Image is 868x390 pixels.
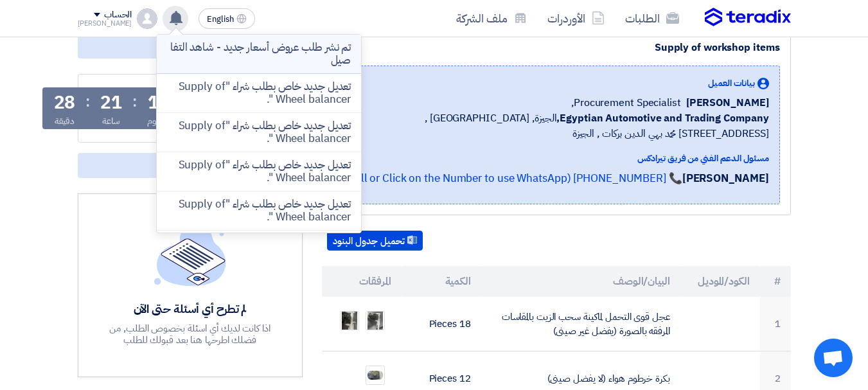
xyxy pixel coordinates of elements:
[571,95,681,111] span: Procurement Specialist,
[78,20,132,27] div: [PERSON_NAME]
[167,80,351,106] p: تعديل جديد خاص بطلب شراء "Supply of Wheel balancer ".
[132,90,137,113] div: :
[102,114,121,128] div: ساعة
[137,8,157,29] img: profile_test.png
[446,3,537,33] a: ملف الشركة
[199,8,255,29] button: English
[167,41,351,67] p: تم نشر طلب عروض أسعار جديد - شاهد التفاصيل
[708,76,755,90] span: بيانات العميل
[154,225,226,285] img: empty_state_list.svg
[680,266,760,297] th: الكود/الموديل
[402,297,481,351] td: 18 Pieces
[148,94,159,112] div: 1
[167,120,351,145] p: تعديل جديد خاص بطلب شراء "Supply of Wheel balancer ".
[78,34,303,58] div: مواعيد الطلب
[85,90,90,113] div: :
[760,266,791,297] th: #
[167,198,351,224] p: تعديل جديد خاص بطلب شراء "Supply of Wheel balancer ".
[104,10,132,21] div: الحساب
[682,170,769,186] strong: [PERSON_NAME]
[556,111,768,126] b: Egyptian Automotive and Trading Company,
[481,266,680,297] th: البيان/الوصف
[402,266,481,297] th: الكمية
[705,8,791,27] img: Teradix logo
[341,306,359,336] img: WhatsApp_Image__at__PM_1760446968428.jpeg
[96,301,284,316] div: لم تطرح أي أسئلة حتى الآن
[55,114,75,128] div: دقيقة
[147,114,159,128] div: يوم
[322,266,402,297] th: المرفقات
[366,306,384,336] img: WhatsApp_Image__at__PM__1760446959412.jpeg
[760,297,791,351] td: 1
[615,3,689,33] a: الطلبات
[344,152,769,165] div: مسئول الدعم الفني من فريق تيرادكس
[344,170,682,186] a: 📞 [PHONE_NUMBER] (Call or Click on the Number to use WhatsApp)
[100,94,122,112] div: 21
[96,323,284,346] div: اذا كانت لديك أي اسئلة بخصوص الطلب, من فضلك اطرحها هنا بعد قبولك للطلب
[481,297,680,351] td: عجل قوى التحمل لماكينة سحب الزيت بالمقاسات المرفقه بالصورة (يفضل غير صينى)
[686,95,769,111] span: [PERSON_NAME]
[366,369,384,381] img: __1760447021697.jpeg
[327,231,423,251] button: تحميل جدول البنود
[207,15,234,24] span: English
[537,3,615,33] a: الأوردرات
[344,111,769,141] span: الجيزة, [GEOGRAPHIC_DATA] ,[STREET_ADDRESS] محمد بهي الدين بركات , الجيزة
[54,94,76,112] div: 28
[333,40,780,55] div: Supply of workshop items
[814,339,853,377] div: Open chat
[167,159,351,184] p: تعديل جديد خاص بطلب شراء "Supply of Wheel balancer ".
